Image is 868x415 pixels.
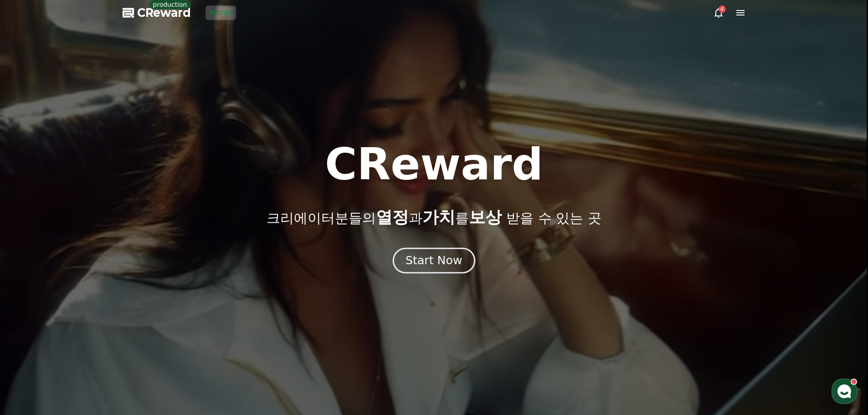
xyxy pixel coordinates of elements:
[135,302,157,310] span: Settings
[422,208,455,226] span: 가치
[376,208,409,226] span: 열정
[76,303,103,310] span: Messages
[469,208,502,226] span: 보상
[325,143,543,186] h1: CReward
[205,5,236,20] a: Admin
[267,208,601,226] p: 크리에이터분들의 과 를 받을 수 있는 곳
[395,257,473,266] a: Start Now
[713,7,724,18] a: 4
[23,302,39,310] span: Home
[123,5,191,20] a: CReward
[137,5,191,20] span: CReward
[60,289,118,312] a: Messages
[3,289,60,312] a: Home
[406,253,462,268] div: Start Now
[393,247,475,273] button: Start Now
[719,5,726,13] div: 4
[118,289,175,312] a: Settings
